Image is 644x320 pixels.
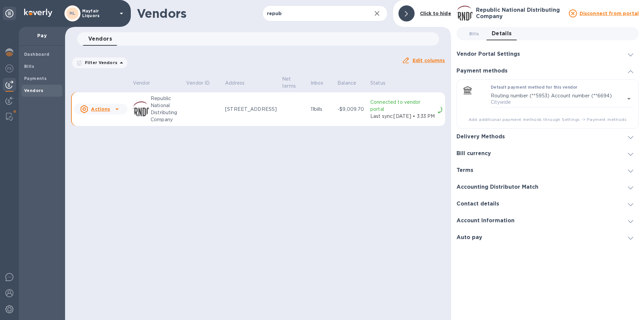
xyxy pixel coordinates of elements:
[491,86,578,90] label: Default payment method for this vendor
[82,9,116,18] p: Mayfair Liquors
[370,113,435,120] p: Last sync: [DATE] • 3:33 PM
[413,58,445,63] u: Edit columns
[491,92,612,99] p: Routing number (**5953) Account number (**6694)
[311,80,324,87] p: Inbox
[225,80,253,87] span: Address
[225,80,245,87] p: Address
[311,80,332,87] span: Inbox
[5,64,13,73] img: Foreign exchange
[469,30,479,37] span: Bills
[457,218,515,224] h3: Account Information
[370,99,435,113] p: Connected to vendor portal
[457,167,473,174] h3: Terms
[420,11,451,16] b: Click to hide
[24,32,60,39] p: Pay
[186,80,218,87] span: Vendor ID
[370,80,385,87] p: Status
[186,80,210,87] p: Vendor ID
[337,80,356,87] p: Balance
[462,85,633,123] div: Default payment method for this vendorRouting number (**5953) Account number (**6694)Citywide​Add...
[24,52,50,57] b: Dashboard
[225,106,277,113] p: [STREET_ADDRESS]
[88,34,112,44] span: Vendors
[492,29,512,38] span: Details
[337,80,365,87] span: Balance
[151,95,181,123] p: Republic National Distributing Company
[24,9,52,17] img: Logo
[491,99,511,105] span: Citywide
[580,11,639,16] u: Disconnect from portal
[462,116,633,123] span: Add additional payment methods through Settings -> Payment methods
[24,76,47,81] b: Payments
[137,6,262,20] h1: Vendors
[476,7,565,19] h3: Republic National Distributing Company
[133,80,159,87] span: Vendor
[133,80,150,87] p: Vendor
[24,64,34,69] b: Bills
[457,68,507,74] h3: Payment methods
[82,60,117,65] p: Filter Vendors
[24,88,44,93] b: Vendors
[69,11,76,16] b: ML
[491,90,633,107] div: Routing number (**5953) Account number (**6694)Citywide
[337,106,365,113] p: -$9,009.70
[457,150,491,157] h3: Bill currency
[457,51,520,57] h3: Vendor Portal Settings
[311,106,332,113] p: 11 bills
[282,76,296,90] p: Net terms
[282,76,305,90] span: Net terms
[457,134,505,140] h3: Delivery Methods
[91,106,110,112] u: Actions
[457,234,482,241] h3: Auto pay
[457,184,538,190] h3: Accounting Distributor Match
[457,201,499,207] h3: Contact details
